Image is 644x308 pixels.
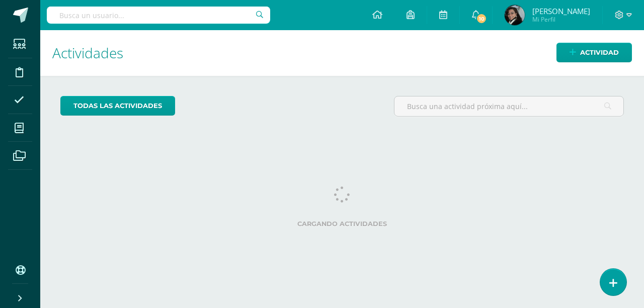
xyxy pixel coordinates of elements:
a: Actividad [556,43,632,62]
a: todas las Actividades [60,96,175,116]
input: Busca una actividad próxima aquí... [394,96,623,116]
span: [PERSON_NAME] [532,6,590,16]
label: Cargando actividades [60,220,624,228]
span: Actividad [580,43,619,62]
span: Mi Perfil [532,15,590,24]
img: e602cc58a41d4ad1c6372315f6095ebf.png [505,5,525,25]
h1: Actividades [52,30,632,76]
input: Busca un usuario... [47,7,270,24]
span: 10 [476,13,487,24]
